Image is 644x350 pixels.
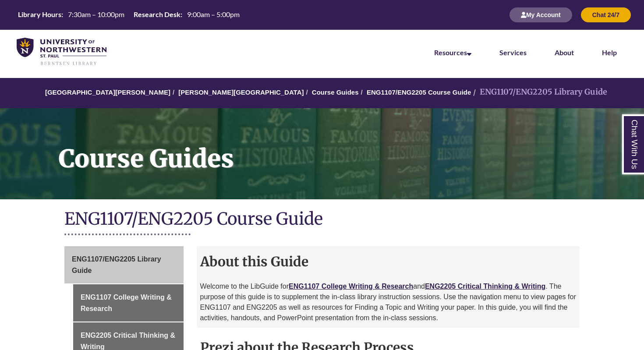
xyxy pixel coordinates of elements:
[367,88,471,96] a: ENG1107/ENG2205 Course Guide
[130,10,184,19] th: Research Desk:
[581,7,631,22] button: Chat 24/7
[17,38,106,66] img: UNWSP Library Logo
[312,88,359,96] a: Course Guides
[45,88,170,96] a: [GEOGRAPHIC_DATA][PERSON_NAME]
[581,11,631,18] a: Chat 24/7
[68,10,124,18] span: 7:30am – 10:00pm
[64,208,580,231] h1: ENG1107/ENG2205 Course Guide
[14,10,243,19] table: Hours Today
[73,284,184,322] a: ENG1107 College Writing & Research
[197,251,580,272] h2: About this Guide
[200,281,577,323] p: Welcome to the LibGuide for and . The purpose of this guide is to supplement the in-class library...
[602,48,617,57] a: Help
[471,86,607,99] li: ENG1107/ENG2205 Library Guide
[434,48,471,57] a: Resources
[289,283,413,290] a: ENG1107 College Writing & Research
[187,10,240,18] span: 9:00am – 5:00pm
[14,10,243,20] a: Hours Today
[14,10,64,19] th: Library Hours:
[64,246,184,283] a: ENG1107/ENG2205 Library Guide
[555,48,574,57] a: About
[72,255,161,274] span: ENG1107/ENG2205 Library Guide
[425,283,545,290] a: ENG2205 Critical Thinking & Writing
[510,7,572,22] button: My Account
[510,11,572,18] a: My Account
[49,108,644,188] h1: Course Guides
[178,88,304,96] a: [PERSON_NAME][GEOGRAPHIC_DATA]
[499,48,527,57] a: Services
